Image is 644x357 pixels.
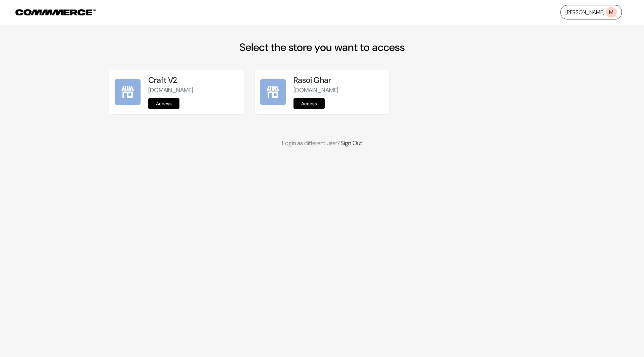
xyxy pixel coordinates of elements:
[606,7,617,17] span: M
[340,139,362,147] a: Sign Out
[293,75,384,85] h5: Rasoi Ghar
[109,41,535,54] h2: Select the store you want to access
[293,86,384,95] p: [DOMAIN_NAME]
[109,139,535,148] p: Login as different user?
[293,98,325,109] a: Access
[148,75,238,85] h5: Craft V2
[15,9,96,15] img: COMMMERCE
[115,79,141,105] img: Craft V2
[260,79,286,105] img: Rasoi Ghar
[560,5,622,19] a: [PERSON_NAME]M
[148,86,238,95] p: [DOMAIN_NAME]
[148,98,179,109] a: Access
